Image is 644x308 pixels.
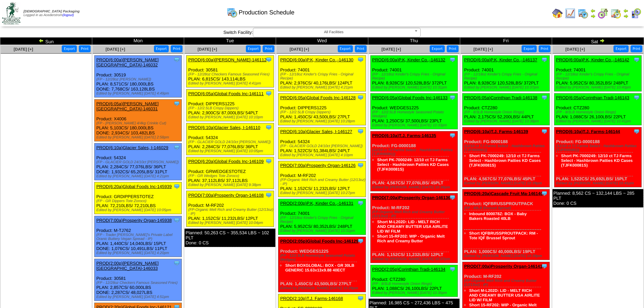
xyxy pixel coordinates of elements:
[278,161,366,197] div: Product: M-RF202 PLAN: 1,152CS / 11,232LBS / 12PLT
[469,231,538,240] a: Short IQFBRUSSPROUTPACK: RM - Tote IQF Brussel Sprout
[280,153,365,157] div: Edited by [PERSON_NAME] [DATE] 4:10pm
[372,72,458,80] div: (FP - 12/18oz Kinder's Crispy Fries - Original Recipe)
[464,57,537,62] a: PROD(6:00a)P.K, Kinder Co.,-146137
[556,72,641,80] div: (FP - 12/18oz Kinder's Crispy Fries - Original Recipe)
[280,216,365,224] div: (FP - 12/18oz Kinder's Crispy Fries - Original Recipe)
[263,45,274,52] button: Print
[633,94,640,101] img: Tooltip
[631,8,641,19] img: calendarcustomer.gif
[23,10,79,13] span: [DEMOGRAPHIC_DATA] Packaging
[95,259,182,301] div: Product: 30581 PLAN: 2,857CS / 60,000LBS DONE: 2,287CS / 48,027LBS
[469,288,540,302] a: Short M-L202D: LID - MELT RICH AND CREAMY BUTTER USA AIRLITE LID W/ FILM
[280,254,365,262] div: (FP - 12/2.5LB Homestyle Seasoned Potato Wedges)
[561,153,633,168] a: Short PK-7000249: 12/10 ct TJ Farms Select - Hashbrown Patties KD Cases (TJFK00081S)
[96,121,181,125] div: (FP - [PERSON_NAME] 4/4kg Crinkle Cut)
[462,94,549,125] div: Product: CTZ280 PLAN: 2,175CS / 52,200LBS / 44PLT
[556,119,641,123] div: Edited by [PERSON_NAME] [DATE] 10:41pm
[372,267,445,272] a: PROD(2:05p)Corinthian Tradi-146134
[184,229,275,247] div: Planned: 50,263 CS ~ 355,534 LBS ~ 102 PLT Done: 0 CS
[96,135,181,139] div: Edited by [PERSON_NAME] [DATE] 2:58pm
[265,192,272,198] img: Tooltip
[539,45,550,52] button: Print
[462,127,549,187] div: Product: FG-0000188 PLAN: 4,567CS / 77,076LBS / 45PLT
[464,129,528,134] a: PROD(6:10a)T.J. Farms-146139
[280,178,365,186] div: (FP-Organic Melt Rich and Creamy Butter (12/13oz) - IP)
[188,115,273,119] div: Edited by [PERSON_NAME] [DATE] 10:10pm
[96,261,159,271] a: PROD(2:00p)[PERSON_NAME][GEOGRAPHIC_DATA]-146033
[2,2,20,24] img: zoroco-logo-small.webp
[280,191,365,195] div: Edited by [PERSON_NAME] [DATE] 10:27pm
[357,162,364,169] img: Tooltip
[556,129,620,134] a: PROD(6:10a)T.J. Farms-146144
[370,193,458,263] div: Product: M-RF202 PLAN: 1,152CS / 11,232LBS / 12PLT
[278,94,366,125] div: Product: DIPPERS1225 PLAN: 1,450CS / 43,500LBS / 27PLT
[96,281,181,285] div: (FP - 12/28oz Checkers Famous Seasoned Fries)
[554,56,641,91] div: Product: 74001 PLAN: 5,952CS / 80,352LBS / 248PLT
[372,148,458,156] div: (12/10 ct TJ Farms Select - Hashbrown Patties (TJFR00081))
[357,56,364,63] img: Tooltip
[106,47,125,52] a: [DATE] [+]
[464,95,537,100] a: PROD(6:05a)Corinthian Tradi-146138
[449,132,456,139] img: Tooltip
[381,47,401,52] a: [DATE] [+]
[96,57,159,67] a: PROD(6:00a)[PERSON_NAME][GEOGRAPHIC_DATA]-146032
[23,10,79,17] span: Logged in as Acederstrom
[599,38,605,43] img: arrowright.gif
[357,295,364,302] img: Tooltip
[556,144,641,152] div: (12/10 ct TJ Farms Select - Hashbrown Patties (TJFR00081))
[173,100,180,107] img: Tooltip
[280,201,353,206] a: PROD(2:00p)P.K, Kinder Co.,-146131
[280,229,365,233] div: Edited by [PERSON_NAME] [DATE] 10:31pm
[541,190,548,197] img: Tooltip
[96,174,181,178] div: Edited by [PERSON_NAME] [DATE] 4:21pm
[188,183,273,187] div: Edited by [PERSON_NAME] [DATE] 9:38pm
[278,237,366,292] div: Product: WEDGES1225 PLAN: 1,450CS / 43,500LBS / 27PLT
[449,94,456,101] img: Tooltip
[357,94,364,101] img: Tooltip
[265,158,272,165] img: Tooltip
[96,251,181,255] div: Edited by [PERSON_NAME] [DATE] 4:20pm
[610,8,621,19] img: calendarinout.gif
[96,218,172,223] a: PROD(7:00a)Prosperity Organ-145938
[289,47,309,52] span: [DATE] [+]
[633,128,640,135] img: Tooltip
[372,257,458,261] div: Edited by [PERSON_NAME] [DATE] 10:37pm
[372,133,436,138] a: PROD(6:10a)T.J. Farms-146135
[188,193,264,198] a: PROD(7:00a)Prosperity Organ-146108
[62,13,74,17] a: (logout)
[285,263,354,272] a: Short BOXGLOBAL: BOX - GR 30LB GENERIC 15.63x13x9.88 40ECT
[449,266,456,272] img: Tooltip
[449,56,456,63] img: Tooltip
[188,57,266,62] a: PROD(6:00a)[PERSON_NAME]-146112
[280,110,365,114] div: (FP - 12/2.5LB Crispy Dippers)
[377,220,448,234] a: Short M-L202D: LID - MELT RICH AND CREAMY BUTTER USA AIRLITE LID W/ FILM
[556,110,641,114] div: (FP - 8/3LB Homestyle Onion Rings)
[554,94,641,125] div: Product: CTZ280 PLAN: 1,088CS / 26,100LBS / 22PLT
[96,101,159,111] a: PROD(6:05a)[PERSON_NAME][GEOGRAPHIC_DATA]-146031
[370,56,458,91] div: Product: 74001 PLAN: 8,928CS / 120,528LBS / 372PLT
[464,110,549,114] div: (FP - 8/3LB Homestyle Onion Rings)
[541,263,548,269] img: Tooltip
[188,149,273,153] div: Edited by [PERSON_NAME] [DATE] 10:05pm
[280,286,365,290] div: Edited by [PERSON_NAME] [DATE] 10:29pm
[173,144,180,151] img: Tooltip
[280,144,365,148] div: (FP - GLACIER GOLD 24/10ct [PERSON_NAME])
[280,95,356,100] a: PROD(6:05a)Global Foods Inc-146128
[372,110,458,118] div: (FP - 12/2.5LB Homestyle Seasoned Potato Wedges)
[96,91,181,96] div: Edited by [PERSON_NAME] [DATE] 4:49pm
[14,47,33,52] a: [DATE] [+]
[447,45,459,52] button: Print
[372,195,450,200] a: PROD(7:00a)Prosperity Organ-146136
[377,234,445,243] a: Short 15-RF202: WIP - Organic Melt Rich and Creamy Butter
[464,181,549,185] div: Edited by [PERSON_NAME] [DATE] 10:39pm
[372,95,448,100] a: PROD(6:05a)Global Foods Inc-146133
[473,47,493,52] a: [DATE] [+]
[370,94,458,129] div: Product: WEDGES1225 PLAN: 1,250CS / 37,500LBS / 23PLT
[370,131,458,191] div: Product: FG-0000188 PLAN: 4,567CS / 77,076LBS / 45PLT
[469,153,541,168] a: Short PK-7000249: 12/10 ct TJ Farms Select - Hashbrown Patties KD Cases (TJFK00081S)
[95,143,182,180] div: Product: 54324 PLAN: 2,284CS / 77,076LBS / 36PLT DONE: 1,932CS / 65,205LBS / 31PLT
[464,144,549,152] div: (12/10 ct TJ Farms Select - Hashbrown Patties (TJFR00081))
[79,45,91,52] button: Print
[280,57,353,62] a: PROD(6:00a)P.K, Kinder Co.,-146130
[372,123,458,127] div: Edited by [PERSON_NAME] [DATE] 10:33pm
